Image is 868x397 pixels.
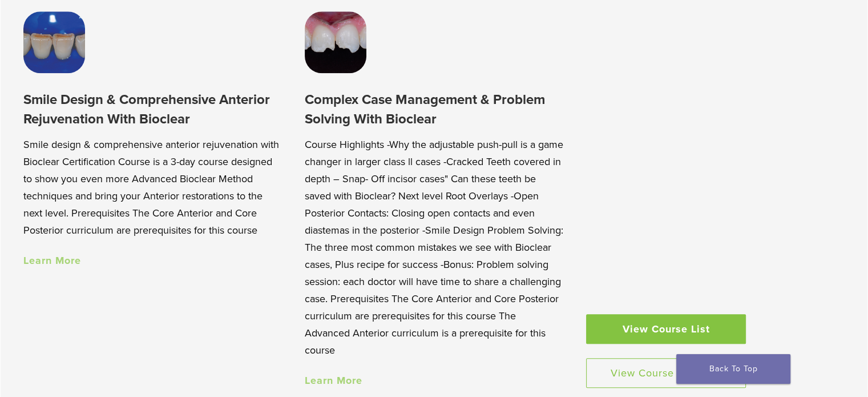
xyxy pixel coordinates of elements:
[305,90,563,129] h3: Complex Case Management & Problem Solving With Bioclear
[23,136,282,239] p: Smile design & comprehensive anterior rejuvenation with Bioclear Certification Course is a 3-day ...
[23,254,81,267] a: Learn More
[305,374,362,387] a: Learn More
[676,354,790,384] a: Back To Top
[23,90,282,129] h3: Smile Design & Comprehensive Anterior Rejuvenation With Bioclear
[305,136,563,359] p: Course Highlights -Why the adjustable push-pull is a game changer in larger class ll cases -Crack...
[586,358,746,388] a: View Course Calendar
[586,314,746,344] a: View Course List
